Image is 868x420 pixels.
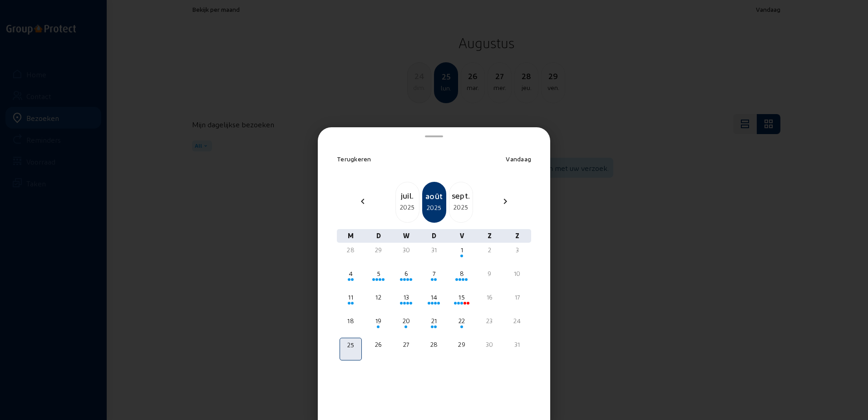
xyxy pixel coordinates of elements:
[423,190,445,202] div: août
[448,229,476,243] div: V
[368,245,389,255] div: 29
[506,155,531,163] span: Vandaag
[449,202,473,213] div: 2025
[479,293,500,302] div: 16
[424,316,444,325] div: 21
[424,293,444,302] div: 14
[507,340,528,349] div: 31
[392,229,420,243] div: W
[452,293,472,302] div: 15
[365,229,392,243] div: D
[396,245,416,255] div: 30
[396,340,416,349] div: 27
[479,245,500,255] div: 2
[449,189,473,202] div: sept.
[396,293,416,302] div: 13
[368,340,389,349] div: 26
[507,316,528,325] div: 24
[340,245,361,255] div: 28
[340,316,361,325] div: 18
[368,316,389,325] div: 19
[424,269,444,278] div: 7
[452,269,472,278] div: 8
[420,229,448,243] div: D
[340,293,361,302] div: 11
[503,229,531,243] div: Z
[479,269,500,278] div: 9
[479,340,500,349] div: 30
[423,202,445,213] div: 2025
[476,229,503,243] div: Z
[337,229,365,243] div: M
[479,316,500,325] div: 23
[368,293,389,302] div: 12
[507,245,528,255] div: 3
[396,189,419,202] div: juil.
[396,316,416,325] div: 20
[452,245,472,255] div: 1
[424,245,444,255] div: 31
[357,196,368,207] mat-icon: chevron_left
[368,269,389,278] div: 5
[341,340,360,350] div: 25
[507,269,528,278] div: 10
[500,196,511,207] mat-icon: chevron_right
[452,316,472,325] div: 22
[340,269,361,278] div: 4
[396,202,419,213] div: 2025
[396,269,416,278] div: 6
[452,340,472,349] div: 29
[424,340,444,349] div: 28
[507,293,528,302] div: 17
[337,155,371,163] span: Terugkeren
